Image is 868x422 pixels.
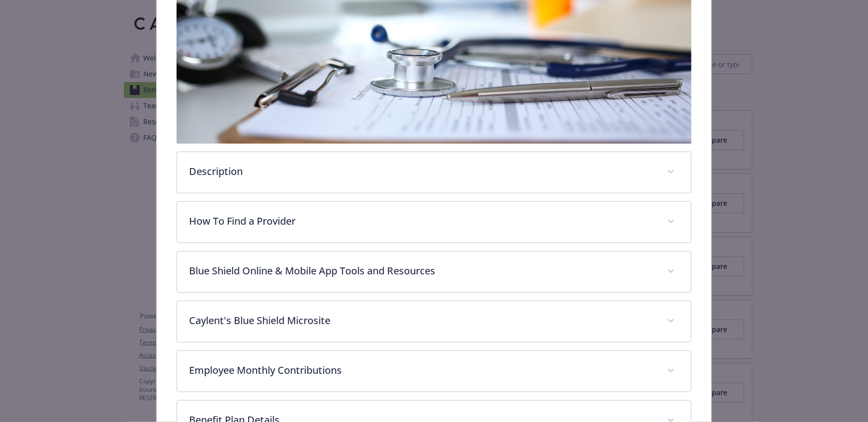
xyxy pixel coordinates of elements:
div: Blue Shield Online & Mobile App Tools and Resources [177,252,691,292]
div: Caylent's Blue Shield Microsite [177,301,691,342]
p: How To Find a Provider [189,214,655,229]
div: Employee Monthly Contributions [177,351,691,392]
p: Caylent's Blue Shield Microsite [189,313,655,328]
div: How To Find a Provider [177,202,691,243]
p: Employee Monthly Contributions [189,363,655,378]
p: Description [189,164,655,179]
p: Blue Shield Online & Mobile App Tools and Resources [189,263,655,278]
div: Description [177,152,691,193]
